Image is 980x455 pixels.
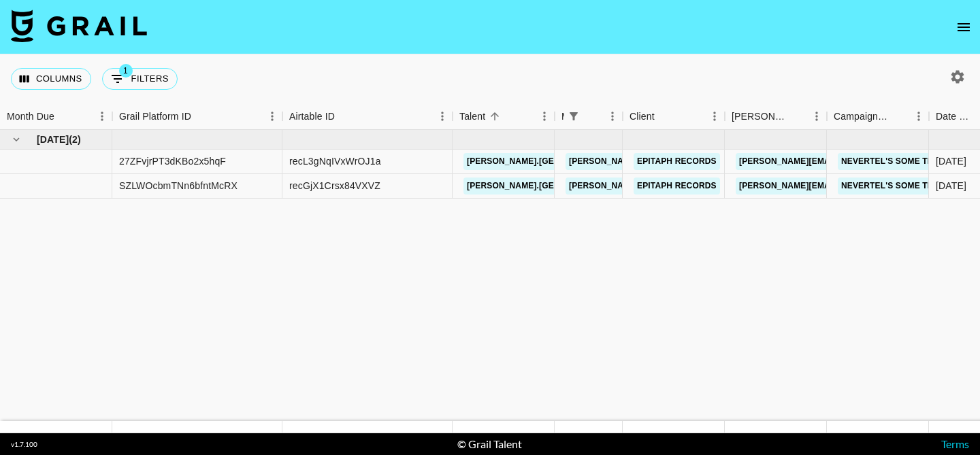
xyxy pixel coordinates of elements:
div: Date Created [936,103,975,130]
div: Talent [453,103,555,130]
div: 27ZFvjrPT3dKBo2x5hqF [119,154,226,168]
a: Terms [941,437,969,450]
div: Campaign (Type) [834,103,889,130]
a: Epitaph Records [634,178,720,195]
button: hide children [7,130,26,149]
a: [PERSON_NAME][EMAIL_ADDRESS][DOMAIN_NAME] [736,153,958,170]
div: 8/6/2025 [936,154,966,168]
div: Client [623,103,725,130]
div: Client [630,103,655,130]
div: Airtable ID [282,103,453,130]
div: recL3gNqIVxWrOJ1a [289,154,381,168]
a: Epitaph Records [634,153,720,170]
div: © Grail Talent [457,437,522,451]
div: Manager [555,103,623,130]
div: Grail Platform ID [119,103,191,130]
button: Sort [655,107,674,126]
button: Select columns [11,68,91,90]
div: Month Due [7,103,54,130]
div: Manager [561,103,564,130]
span: ( 2 ) [69,133,81,146]
button: Menu [704,106,725,127]
button: Sort [191,107,210,126]
div: Airtable ID [289,103,335,130]
button: Sort [787,107,806,126]
button: Menu [262,106,282,127]
button: Menu [602,106,623,127]
button: Sort [889,107,909,126]
a: [PERSON_NAME][EMAIL_ADDRESS][DOMAIN_NAME] [566,153,787,170]
div: [PERSON_NAME] [732,103,787,130]
a: Nevertel's Some Things [838,153,958,170]
span: [DATE] [37,133,69,146]
button: Menu [806,106,827,127]
div: Grail Platform ID [112,103,282,130]
a: [PERSON_NAME].[GEOGRAPHIC_DATA] [463,178,632,195]
button: Menu [92,106,112,127]
img: Grail Talent [11,10,147,42]
a: [PERSON_NAME][EMAIL_ADDRESS][DOMAIN_NAME] [566,178,787,195]
div: 1 active filter [564,107,583,126]
button: Show filters [564,107,583,126]
button: Menu [909,106,929,127]
button: Sort [54,107,73,126]
a: Nevertel's Some Things [838,178,958,195]
div: Campaign (Type) [827,103,929,130]
button: Sort [485,107,504,126]
a: [PERSON_NAME][EMAIL_ADDRESS][DOMAIN_NAME] [736,178,958,195]
button: open drawer [950,14,977,41]
a: [PERSON_NAME].[GEOGRAPHIC_DATA] [463,153,632,170]
div: recGjX1Crsx84VXVZ [289,179,380,192]
div: Talent [459,103,485,130]
div: 8/6/2025 [936,179,966,192]
div: Booker [725,103,827,130]
button: Menu [432,106,453,127]
button: Sort [583,107,602,126]
div: SZLWOcbmTNn6bfntMcRX [119,179,238,192]
button: Sort [335,107,354,126]
button: Menu [534,106,555,127]
button: Show filters [102,68,178,90]
span: 1 [119,64,133,78]
div: v 1.7.100 [11,440,37,449]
